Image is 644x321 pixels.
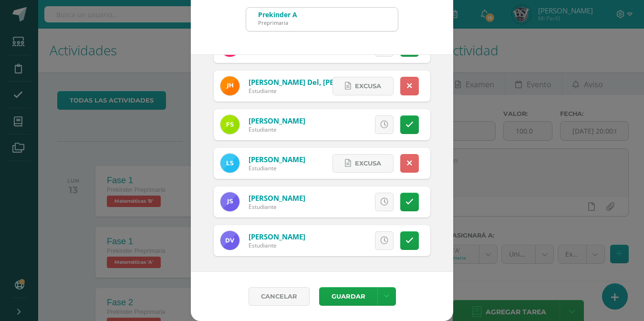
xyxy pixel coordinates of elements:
[220,76,239,95] img: b6f42f284206f50bfec6825db73c3d7a.png
[332,77,394,95] a: Excusa
[246,8,398,31] input: Busca un grado o sección aquí...
[249,241,305,249] div: Estudiante
[249,287,310,306] a: Cancelar
[258,19,297,26] div: Preprimaria
[258,10,297,19] div: Prekinder A
[319,287,377,306] button: Guardar
[332,154,394,173] a: Excusa
[355,77,381,95] span: Excusa
[249,164,305,172] div: Estudiante
[220,154,239,173] img: d097eab22e2e52cbe4e0fdf0400cdf67.png
[249,232,305,241] a: [PERSON_NAME]
[249,125,305,134] div: Estudiante
[249,116,305,125] a: [PERSON_NAME]
[249,193,305,203] a: [PERSON_NAME]
[249,203,305,211] div: Estudiante
[249,87,363,95] div: Estudiante
[249,77,380,87] a: [PERSON_NAME] del, [PERSON_NAME]
[220,192,239,211] img: 4f1e070525d10b2638bd30cf3e61f391.png
[249,155,305,164] a: [PERSON_NAME]
[220,115,239,134] img: 802ed4f948a2ede8a607c7bac0b23a9b.png
[355,155,381,172] span: Excusa
[220,231,239,250] img: c5b1840767eea7d66efc2c95694fe216.png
